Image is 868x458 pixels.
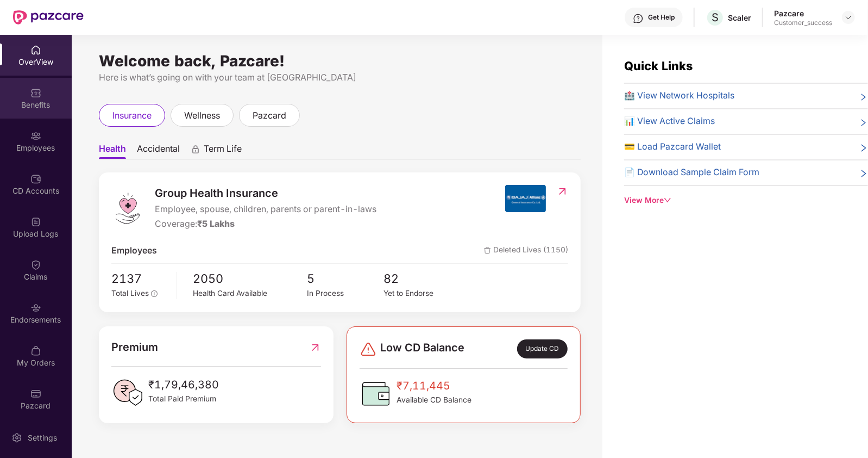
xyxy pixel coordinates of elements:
span: Low CD Balance [380,339,464,358]
span: 📊 View Active Claims [624,115,715,128]
span: info-circle [151,290,158,297]
div: Here is what’s going on with your team at [GEOGRAPHIC_DATA] [99,71,581,84]
img: insurerIcon [505,185,546,212]
img: PaidPremiumIcon [111,376,144,409]
span: Total Paid Premium [148,393,219,405]
img: New Pazcare Logo [13,10,84,24]
span: Term Life [204,143,242,159]
img: svg+xml;base64,PHN2ZyBpZD0iSG9tZSIgeG1sbnM9Imh0dHA6Ly93d3cudzMub3JnLzIwMDAvc3ZnIiB3aWR0aD0iMjAiIG... [30,45,41,55]
span: Deleted Lives (1150) [484,244,568,258]
div: Settings [24,432,60,443]
img: logo [111,192,144,225]
img: svg+xml;base64,PHN2ZyBpZD0iRW5kb3JzZW1lbnRzIiB4bWxucz0iaHR0cDovL3d3dy53My5vcmcvMjAwMC9zdmciIHdpZH... [30,302,41,313]
span: right [859,117,868,128]
span: Accidental [137,143,180,159]
span: right [859,143,868,154]
div: View More [624,195,868,207]
img: svg+xml;base64,PHN2ZyBpZD0iRW1wbG95ZWVzIiB4bWxucz0iaHR0cDovL3d3dy53My5vcmcvMjAwMC9zdmciIHdpZHRoPS... [30,131,41,141]
span: 💳 Load Pazcard Wallet [624,140,721,154]
div: Pazcare [774,8,832,18]
div: Scaler [728,13,751,23]
span: 82 [383,269,460,288]
span: down [664,196,671,204]
div: animation [191,144,200,154]
img: svg+xml;base64,PHN2ZyBpZD0iQ0RfQWNjb3VudHMiIGRhdGEtbmFtZT0iQ0QgQWNjb3VudHMiIHhtbG5zPSJodHRwOi8vd3... [30,174,41,184]
span: 📄 Download Sample Claim Form [624,166,759,180]
img: RedirectIcon [557,186,568,197]
div: Get Help [648,13,675,22]
img: svg+xml;base64,PHN2ZyBpZD0iTXlfT3JkZXJzIiBkYXRhLW5hbWU9Ik15IE9yZGVycyIgeG1sbnM9Imh0dHA6Ly93d3cudz... [30,345,41,356]
div: Customer_success [774,18,832,27]
div: Welcome back, Pazcare! [99,57,581,65]
img: svg+xml;base64,PHN2ZyBpZD0iU2V0dGluZy0yMHgyMCIgeG1sbnM9Imh0dHA6Ly93d3cudzMub3JnLzIwMDAvc3ZnIiB3aW... [11,432,22,443]
img: svg+xml;base64,PHN2ZyBpZD0iQmVuZWZpdHMiIHhtbG5zPSJodHRwOi8vd3d3LnczLm9yZy8yMDAwL3N2ZyIgd2lkdGg9Ij... [30,88,41,98]
span: Total Lives [111,289,149,298]
div: Yet to Endorse [383,288,460,300]
span: ₹5 Lakhs [197,219,235,229]
span: Available CD Balance [397,394,471,406]
div: Coverage: [155,218,376,231]
img: svg+xml;base64,PHN2ZyBpZD0iRGFuZ2VyLTMyeDMyIiB4bWxucz0iaHR0cDovL3d3dy53My5vcmcvMjAwMC9zdmciIHdpZH... [360,341,377,358]
span: right [859,91,868,103]
img: deleteIcon [484,247,491,254]
div: In Process [307,288,383,300]
span: Employees [111,244,157,258]
span: ₹1,79,46,380 [148,376,219,393]
span: wellness [184,109,220,122]
img: CDBalanceIcon [360,377,392,410]
span: 2050 [193,269,307,288]
span: Quick Links [624,59,693,73]
div: Health Card Available [193,288,307,300]
span: Premium [111,339,158,356]
span: 2137 [111,269,168,288]
span: Group Health Insurance [155,185,376,202]
span: ₹7,11,445 [397,377,471,394]
span: S [712,11,719,24]
img: svg+xml;base64,PHN2ZyBpZD0iRHJvcGRvd24tMzJ4MzIiIHhtbG5zPSJodHRwOi8vd3d3LnczLm9yZy8yMDAwL3N2ZyIgd2... [844,13,853,22]
img: svg+xml;base64,PHN2ZyBpZD0iVXBsb2FkX0xvZ3MiIGRhdGEtbmFtZT0iVXBsb2FkIExvZ3MiIHhtbG5zPSJodHRwOi8vd3... [30,216,41,227]
img: svg+xml;base64,PHN2ZyBpZD0iSGVscC0zMngzMiIgeG1sbnM9Imh0dHA6Ly93d3cudzMub3JnLzIwMDAvc3ZnIiB3aWR0aD... [633,13,644,24]
span: 5 [307,269,383,288]
div: Update CD [517,339,568,358]
span: pazcard [253,109,286,122]
span: 🏥 View Network Hospitals [624,89,734,103]
img: svg+xml;base64,PHN2ZyBpZD0iQ2xhaW0iIHhtbG5zPSJodHRwOi8vd3d3LnczLm9yZy8yMDAwL3N2ZyIgd2lkdGg9IjIwIi... [30,259,41,270]
span: right [859,168,868,180]
span: Employee, spouse, children, parents or parent-in-laws [155,203,376,216]
img: RedirectIcon [310,339,321,356]
span: insurance [112,109,152,122]
span: Health [99,143,126,159]
img: svg+xml;base64,PHN2ZyBpZD0iUGF6Y2FyZCIgeG1sbnM9Imh0dHA6Ly93d3cudzMub3JnLzIwMDAvc3ZnIiB3aWR0aD0iMj... [30,388,41,399]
